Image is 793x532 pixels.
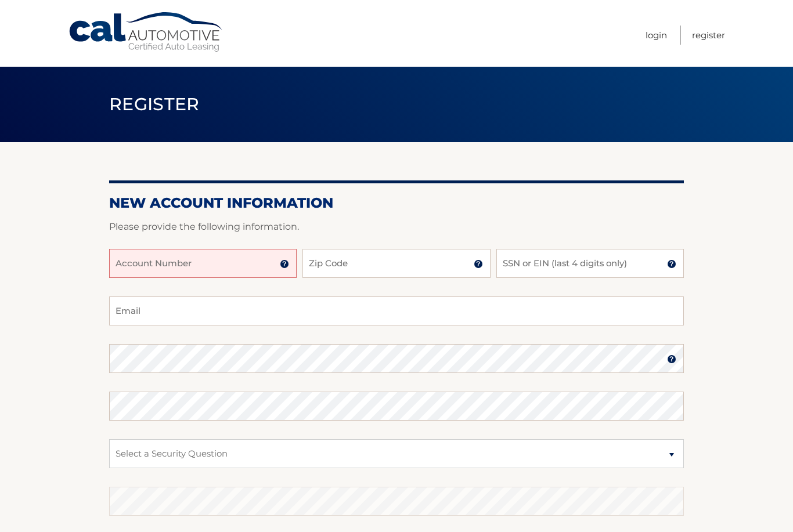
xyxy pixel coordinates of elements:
[109,194,684,212] h2: New Account Information
[667,354,676,364] img: tooltip.svg
[109,296,684,325] input: Email
[280,259,289,269] img: tooltip.svg
[109,249,297,278] input: Account Number
[68,12,225,53] a: Cal Automotive
[109,219,684,235] p: Please provide the following information.
[692,26,725,45] a: Register
[496,249,684,278] input: SSN or EIN (last 4 digits only)
[302,249,490,278] input: Zip Code
[474,259,483,269] img: tooltip.svg
[109,93,200,115] span: Register
[646,26,667,45] a: Login
[667,259,676,269] img: tooltip.svg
